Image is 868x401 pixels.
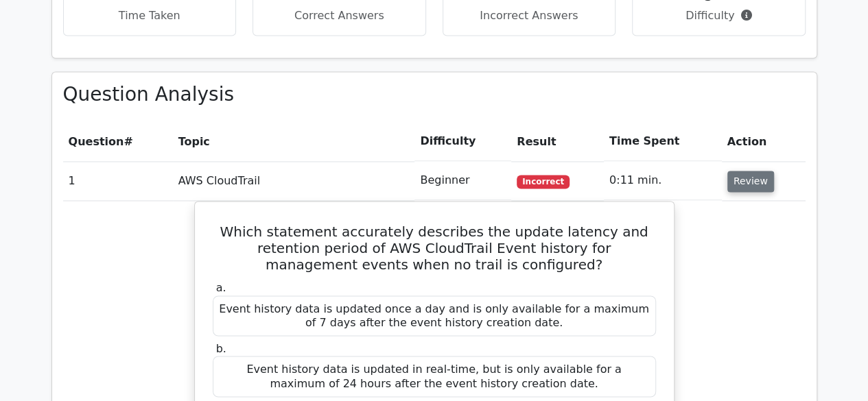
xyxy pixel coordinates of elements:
[722,122,806,161] th: Action
[644,8,794,24] p: Difficulty
[517,175,570,189] span: Incorrect
[173,122,415,161] th: Topic
[216,281,226,294] span: a.
[511,122,604,161] th: Result
[454,8,605,24] p: Incorrect Answers
[216,341,226,354] span: b.
[213,295,656,337] div: Event history data is updated once a day and is only available for a maximum of 7 days after the ...
[414,122,511,161] th: Difficulty
[213,356,656,397] div: Event history data is updated in real-time, but is only available for a maximum of 24 hours after...
[414,161,511,200] td: Beginner
[264,8,414,24] p: Correct Answers
[63,122,173,161] th: #
[604,122,722,161] th: Time Spent
[173,161,415,200] td: AWS CloudTrail
[75,8,225,24] p: Time Taken
[63,83,806,106] h3: Question Analysis
[604,161,722,200] td: 0:11 min.
[727,171,774,192] button: Review
[69,135,124,148] span: Question
[63,161,173,200] td: 1
[211,223,657,273] h5: Which statement accurately describes the update latency and retention period of AWS CloudTrail Ev...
